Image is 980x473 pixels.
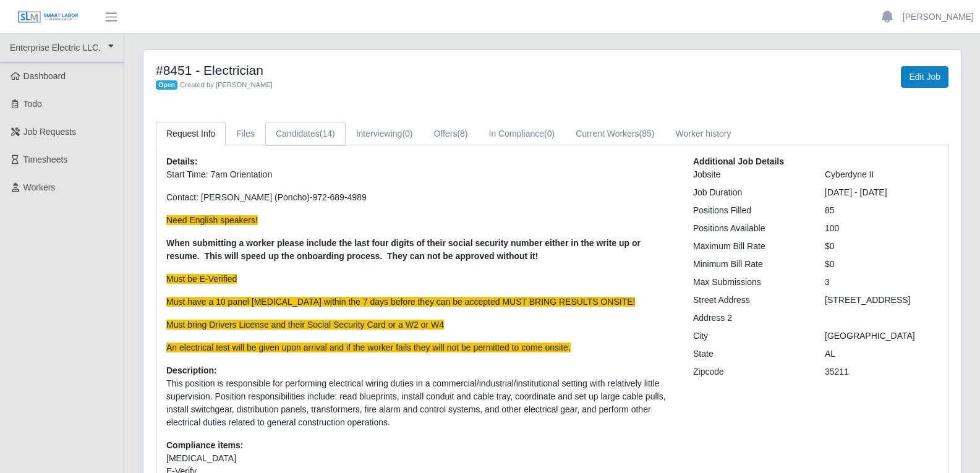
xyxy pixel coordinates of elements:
[180,81,273,88] span: Created by [PERSON_NAME]
[816,240,947,253] div: $0
[684,312,816,325] div: Address 2
[17,11,79,24] img: SLM Logo
[166,168,675,181] p: Start Time: 7am Orientation
[816,186,947,199] div: [DATE] - [DATE]
[166,440,243,450] b: Compliance items:
[166,274,237,284] span: Must be E-Verified
[166,320,444,330] span: Must bring Drivers License and their Social Security Card or a W2 or W4
[23,71,66,81] span: Dashboard
[684,330,816,343] div: City
[684,276,816,289] div: Max Submissions
[23,182,56,192] span: Workers
[684,240,816,253] div: Maximum Bill Rate
[23,127,77,137] span: Job Requests
[23,99,42,109] span: Todo
[23,155,68,164] span: Timesheets
[166,297,635,307] span: Must have a 10 panel [MEDICAL_DATA] within the 7 days before they can be accepted MUST BRING RESU...
[156,122,226,146] a: Request Info
[166,343,571,352] span: An electrical test will be given upon arrival and if the worker fails they will not be permitted ...
[665,122,741,146] a: Worker history
[156,80,177,90] span: Open
[684,168,816,181] div: Jobsite
[901,66,948,88] a: Edit Job
[816,222,947,235] div: 100
[903,11,974,23] a: [PERSON_NAME]
[684,186,816,199] div: Job Duration
[544,129,555,138] span: (0)
[424,122,479,146] a: Offers
[457,129,467,138] span: (8)
[816,168,947,181] div: Cyberdyne II
[166,365,217,375] b: Description:
[265,122,346,146] a: Candidates
[346,122,424,146] a: Interviewing
[684,204,816,217] div: Positions Filled
[166,452,675,465] li: [MEDICAL_DATA]
[816,294,947,307] div: [STREET_ADDRESS]
[816,330,947,343] div: [GEOGRAPHIC_DATA]
[816,258,947,271] div: $0
[684,347,816,360] div: State
[816,347,947,360] div: AL
[684,222,816,235] div: Positions Available
[226,122,265,146] a: Files
[166,215,258,225] span: Need English speakers!
[166,238,641,261] strong: When submitting a worker please include the last four digits of their social security number eith...
[402,129,412,138] span: (0)
[693,156,784,166] b: Additional Job Details
[320,129,335,138] span: (14)
[816,204,947,217] div: 85
[684,294,816,307] div: Street Address
[684,365,816,378] div: Zipcode
[816,276,947,289] div: 3
[639,129,655,138] span: (85)
[156,62,610,78] h4: #8451 - Electrician
[684,258,816,271] div: Minimum Bill Rate
[166,156,198,166] b: Details:
[565,122,665,146] a: Current Workers
[166,191,675,204] p: Contact: [PERSON_NAME] (Poncho)-972-689-4989
[479,122,566,146] a: In Compliance
[816,365,947,378] div: 35211
[166,377,675,429] p: This position is responsible for performing electrical wiring duties in a commercial/industrial/i...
